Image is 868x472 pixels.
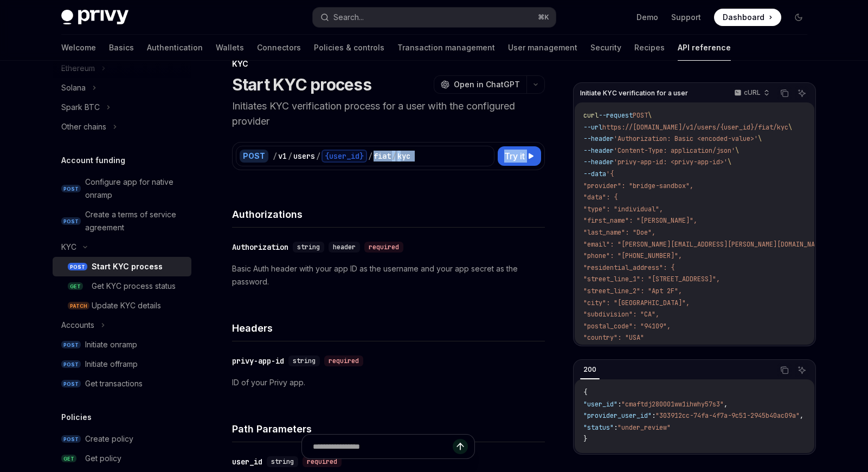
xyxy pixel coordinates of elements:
div: / [316,151,320,161]
h1: Start KYC process [232,75,371,94]
span: "city": "[GEOGRAPHIC_DATA]", [583,299,690,307]
a: User management [508,35,577,61]
p: Basic Auth header with your app ID as the username and your app secret as the password. [232,262,545,288]
a: POSTInitiate offramp [53,354,191,374]
span: PATCH [68,302,89,310]
span: \ [728,158,731,166]
span: POST [61,360,81,368]
h4: Path Parameters [232,422,545,436]
a: Support [671,12,701,23]
a: Recipes [634,35,665,61]
div: / [368,151,372,161]
span: "data": { [583,193,618,202]
div: kyc [397,151,410,161]
button: Toggle dark mode [790,9,807,26]
div: {user_id} [322,150,367,163]
div: / [288,151,292,161]
span: "last_name": "Doe", [583,228,655,237]
div: 200 [580,363,600,376]
div: privy-app-id [232,355,284,366]
div: Get KYC process status [92,280,176,293]
span: --url [583,123,602,132]
a: GETGet KYC process status [53,276,191,296]
span: Open in ChatGPT [454,79,520,90]
p: Initiates KYC verification process for a user with the configured provider [232,99,545,129]
button: Try it [498,146,541,166]
h5: Account funding [61,154,125,167]
a: GETGet policy [53,449,191,468]
div: Get transactions [85,377,143,390]
span: GET [61,455,76,463]
a: Connectors [257,35,301,61]
span: \ [648,111,652,120]
div: Create a terms of service agreement [85,208,185,234]
a: POSTConfigure app for native onramp [53,172,191,205]
a: Welcome [61,35,96,61]
span: https://[DOMAIN_NAME]/v1/users/{user_id}/fiat/kyc [602,123,788,132]
div: required [364,242,403,253]
div: Search... [333,11,364,24]
div: / [392,151,396,161]
span: 'Authorization: Basic <encoded-value>' [614,134,758,143]
button: Send message [453,439,468,454]
h5: Policies [61,411,92,424]
span: } [583,435,587,443]
div: v1 [278,151,287,161]
div: Authorization [232,242,288,253]
h4: Authorizations [232,207,545,222]
span: --header [583,134,614,143]
span: POST [61,185,81,193]
a: Basics [109,35,134,61]
span: POST [61,435,81,443]
span: "first_name": "[PERSON_NAME]", [583,216,697,225]
span: 'privy-app-id: <privy-app-id>' [614,158,728,166]
span: "provider": "bridge-sandbox", [583,182,693,190]
span: "country": "USA" [583,333,644,342]
span: "postal_code": "94109", [583,322,671,331]
div: users [293,151,315,161]
span: '{ [606,170,614,178]
a: POSTCreate a terms of service agreement [53,205,191,237]
span: "street_line_1": "[STREET_ADDRESS]", [583,275,720,283]
span: \ [788,123,792,132]
img: dark logo [61,10,128,25]
button: Ask AI [795,363,809,377]
span: POST [68,263,87,271]
span: --header [583,158,614,166]
span: Initiate KYC verification for a user [580,89,688,98]
div: Solana [61,81,86,94]
span: curl [583,111,599,120]
div: required [324,355,363,366]
a: Security [590,35,621,61]
a: Transaction management [397,35,495,61]
button: Search...⌘K [313,8,556,27]
span: \ [735,146,739,155]
span: \ [758,134,762,143]
div: fiat [374,151,391,161]
div: Update KYC details [92,299,161,312]
span: "email": "[PERSON_NAME][EMAIL_ADDRESS][PERSON_NAME][DOMAIN_NAME]", [583,240,834,249]
div: KYC [232,59,545,69]
div: / [273,151,277,161]
a: POSTCreate policy [53,429,191,449]
span: { [583,388,587,397]
span: Try it [504,150,525,163]
span: "subdivision": "CA", [583,310,659,319]
button: Copy the contents from the code block [777,363,792,377]
span: "303912cc-74fa-4f7a-9c51-2945b40ac09a" [655,411,800,420]
a: Policies & controls [314,35,384,61]
a: Authentication [147,35,203,61]
span: POST [61,341,81,349]
span: POST [61,217,81,225]
div: Configure app for native onramp [85,176,185,202]
a: Dashboard [714,9,781,26]
span: POST [633,111,648,120]
span: --header [583,146,614,155]
a: POSTInitiate onramp [53,335,191,354]
span: , [724,400,728,409]
p: cURL [744,88,761,97]
a: POSTStart KYC process [53,257,191,276]
div: KYC [61,241,76,254]
div: Other chains [61,120,106,133]
button: cURL [728,84,774,102]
